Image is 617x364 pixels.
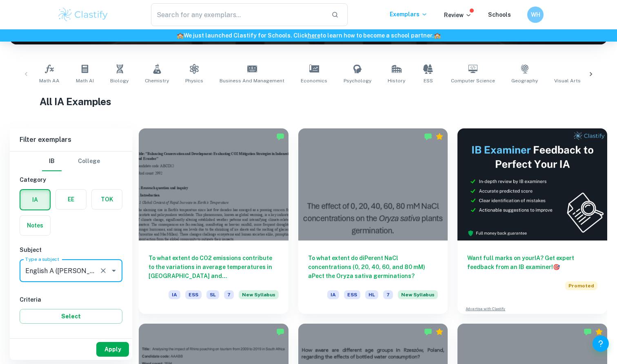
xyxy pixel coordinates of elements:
[565,281,597,290] span: Promoted
[511,77,538,84] span: Geography
[308,254,438,280] h6: To what extent do diPerent NaCl concentrations (0, 20, 40, 60, and 80 mM) aPect the Oryza sativa ...
[220,77,284,84] span: Business and Management
[108,265,120,276] button: Open
[276,328,284,336] img: Marked
[40,94,577,109] h1: All IA Examples
[149,254,279,280] h6: To what extent do CO2 emissions contribute to the variations in average temperatures in [GEOGRAPH...
[467,254,597,271] h6: Want full marks on your IA ? Get expert feedback from an IB examiner!
[20,190,50,210] button: IA
[388,77,405,84] span: History
[595,328,603,336] div: Premium
[308,32,320,39] a: here
[169,290,180,299] span: IA
[239,290,279,304] div: Starting from the May 2026 session, the ESS IA requirements have changed. We created this exempla...
[344,77,371,84] span: Psychology
[424,328,432,336] img: Marked
[398,290,438,299] span: New Syllabus
[25,256,59,263] label: Type a subject
[110,77,129,84] span: Biology
[344,290,360,299] span: ESS
[276,132,284,141] img: Marked
[139,128,289,314] a: To what extent do CO2 emissions contribute to the variations in average temperatures in [GEOGRAPH...
[42,152,100,171] div: Filter type choice
[327,290,339,299] span: IA
[398,290,438,304] div: Starting from the May 2026 session, the ESS IA requirements have changed. We created this exempla...
[96,342,129,357] button: Apply
[185,290,202,299] span: ESS
[435,132,444,141] div: Premium
[20,333,122,342] h6: Grade
[185,77,203,84] span: Physics
[76,77,94,84] span: Math AI
[20,245,122,254] h6: Subject
[92,190,122,209] button: TOK
[98,265,109,276] button: Clear
[424,77,433,84] span: ESS
[435,328,444,336] div: Premium
[298,128,448,314] a: To what extent do diPerent NaCl concentrations (0, 20, 40, 60, and 80 mM) aPect the Oryza sativa ...
[56,190,86,209] button: EE
[584,328,592,336] img: Marked
[20,216,50,235] button: Notes
[457,128,607,240] img: Thumbnail
[2,31,615,40] h6: We just launched Clastify for Schools. Click to learn how to become a school partner.
[531,10,540,19] h6: WH
[553,264,560,270] span: 🎯
[177,32,184,39] span: 🏫
[383,290,393,299] span: 7
[151,3,325,26] input: Search for any exemplars...
[424,132,432,141] img: Marked
[301,77,327,84] span: Economics
[57,7,109,23] img: Clastify logo
[10,128,132,151] h6: Filter exemplars
[593,335,609,352] button: Help and Feedback
[145,77,169,84] span: Chemistry
[466,306,505,312] a: Advertise with Clastify
[488,11,511,18] a: Schools
[20,295,122,304] h6: Criteria
[527,7,544,23] button: WH
[451,77,495,84] span: Computer Science
[434,32,441,39] span: 🏫
[390,10,428,19] p: Exemplars
[206,290,219,299] span: SL
[42,152,62,171] button: IB
[78,152,100,171] button: College
[365,290,378,299] span: HL
[224,290,234,299] span: 7
[239,290,279,299] span: New Syllabus
[444,11,472,20] p: Review
[457,128,607,314] a: Want full marks on yourIA? Get expert feedback from an IB examiner!PromotedAdvertise with Clastify
[20,175,122,184] h6: Category
[20,309,122,324] button: Select
[39,77,60,84] span: Math AA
